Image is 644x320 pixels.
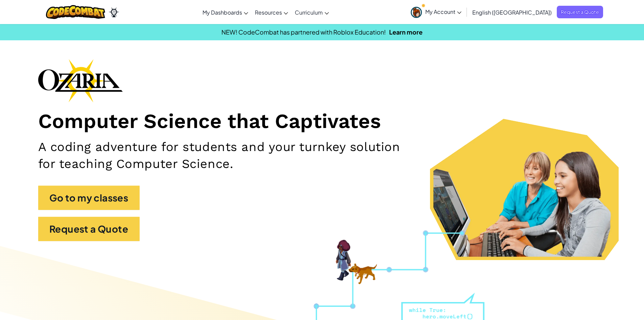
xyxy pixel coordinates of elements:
[252,3,291,21] a: Resources
[407,1,465,23] a: My Account
[295,9,323,16] span: Curriculum
[255,9,282,16] span: Resources
[38,186,140,210] a: Go to my classes
[411,7,422,18] img: avatar
[38,138,419,172] h2: A coding adventure for students and your turnkey solution for teaching Computer Science.
[221,28,386,36] span: NEW! CodeCombat has partnered with Roblox Education!
[557,6,603,18] a: Request a Quote
[46,5,105,19] img: CodeCombat logo
[202,9,242,16] span: My Dashboards
[38,217,140,241] a: Request a Quote
[38,109,606,134] h1: Computer Science that Captivates
[291,3,332,21] a: Curriculum
[389,28,423,36] a: Learn more
[425,8,461,15] span: My Account
[38,59,123,102] img: Ozaria branding logo
[472,9,552,16] span: English ([GEOGRAPHIC_DATA])
[199,3,252,21] a: My Dashboards
[109,7,119,17] img: Ozaria
[469,3,555,21] a: English ([GEOGRAPHIC_DATA])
